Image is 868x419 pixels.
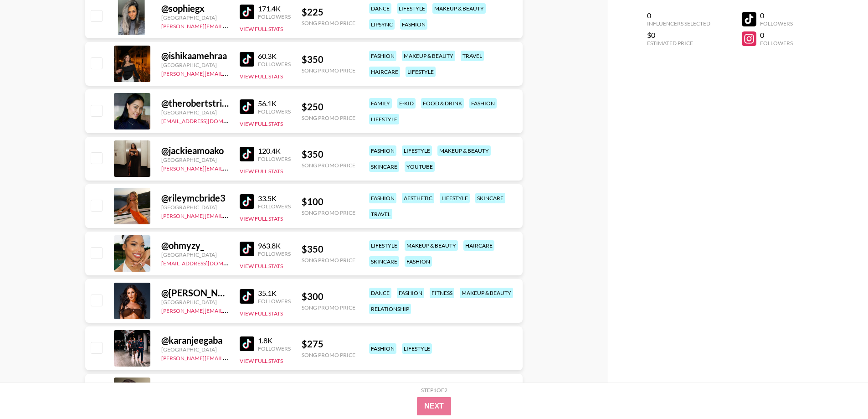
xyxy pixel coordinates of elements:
[369,3,391,14] div: dance
[760,31,793,40] div: 0
[240,215,283,222] button: View Full Stats
[258,336,291,345] div: 1.8K
[760,40,793,47] div: Followers
[369,98,392,109] div: family
[161,3,229,14] div: @ sophiegx
[161,109,229,116] div: [GEOGRAPHIC_DATA]
[240,336,254,351] img: TikTok
[647,40,710,47] div: Estimated Price
[406,67,436,77] div: lifestyle
[161,62,229,68] div: [GEOGRAPHIC_DATA]
[647,11,710,20] div: 0
[402,145,432,156] div: lifestyle
[402,51,455,61] div: makeup & beauty
[463,240,494,251] div: haircare
[397,98,416,109] div: e-kid
[369,51,396,61] div: fashion
[369,343,396,354] div: fashion
[421,387,447,393] div: Step 1 of 2
[369,209,392,219] div: travel
[369,67,400,77] div: haircare
[240,52,254,67] img: TikTok
[405,161,435,172] div: youtube
[258,52,291,61] div: 60.3K
[240,242,254,256] img: TikTok
[302,67,355,74] div: Song Promo Price
[161,192,229,204] div: @ rileymcbride3
[258,4,291,13] div: 171.4K
[430,288,454,298] div: fitness
[469,98,497,109] div: fashion
[402,193,434,203] div: aesthetic
[302,54,355,65] div: $ 350
[302,162,355,169] div: Song Promo Price
[302,243,355,255] div: $ 350
[397,3,427,14] div: lifestyle
[161,287,229,299] div: @ [PERSON_NAME]
[369,19,395,30] div: lipsync
[161,335,229,346] div: @ karanjeegaba
[302,6,355,18] div: $ 225
[760,20,793,27] div: Followers
[240,5,254,19] img: TikTok
[302,20,355,26] div: Song Promo Price
[258,194,291,203] div: 33.5K
[161,382,229,393] div: @ jennsulewski21
[302,291,355,302] div: $ 300
[161,156,229,163] div: [GEOGRAPHIC_DATA]
[240,120,283,127] button: View Full Stats
[302,304,355,311] div: Song Promo Price
[258,345,291,352] div: Followers
[369,288,391,298] div: dance
[302,114,355,121] div: Song Promo Price
[405,256,432,267] div: fashion
[421,98,464,109] div: food & drink
[161,68,339,77] a: [PERSON_NAME][EMAIL_ADDRESS][PERSON_NAME][DOMAIN_NAME]
[760,11,793,20] div: 0
[369,145,396,156] div: fashion
[161,50,229,62] div: @ ishikaamehraa
[161,353,296,362] a: [PERSON_NAME][EMAIL_ADDRESS][DOMAIN_NAME]
[240,194,254,209] img: TikTok
[437,145,491,156] div: makeup & beauty
[240,289,254,304] img: TikTok
[161,163,296,172] a: [PERSON_NAME][EMAIL_ADDRESS][DOMAIN_NAME]
[161,305,296,314] a: [PERSON_NAME][EMAIL_ADDRESS][DOMAIN_NAME]
[161,251,229,258] div: [GEOGRAPHIC_DATA]
[258,155,291,162] div: Followers
[417,397,451,415] button: Next
[460,288,513,298] div: makeup & beauty
[258,108,291,115] div: Followers
[400,19,427,30] div: fashion
[258,250,291,257] div: Followers
[161,240,229,251] div: @ ohmyzy_
[258,298,291,305] div: Followers
[240,263,283,269] button: View Full Stats
[161,346,229,353] div: [GEOGRAPHIC_DATA]
[397,288,424,298] div: fashion
[369,114,399,124] div: lifestyle
[240,73,283,80] button: View Full Stats
[258,99,291,108] div: 56.1K
[240,168,283,175] button: View Full Stats
[475,193,505,203] div: skincare
[161,14,229,21] div: [GEOGRAPHIC_DATA]
[647,31,710,40] div: $0
[240,99,254,114] img: TikTok
[461,51,484,61] div: travel
[432,3,486,14] div: makeup & beauty
[161,98,229,109] div: @ therobertstribe
[405,240,458,251] div: makeup & beauty
[369,240,399,251] div: lifestyle
[258,241,291,250] div: 963.8K
[258,289,291,298] div: 35.1K
[302,209,355,216] div: Song Promo Price
[302,257,355,264] div: Song Promo Price
[302,196,355,207] div: $ 100
[369,304,411,314] div: relationship
[302,149,355,160] div: $ 350
[161,204,229,211] div: [GEOGRAPHIC_DATA]
[258,203,291,210] div: Followers
[647,20,710,27] div: Influencers Selected
[161,21,296,30] a: [PERSON_NAME][EMAIL_ADDRESS][DOMAIN_NAME]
